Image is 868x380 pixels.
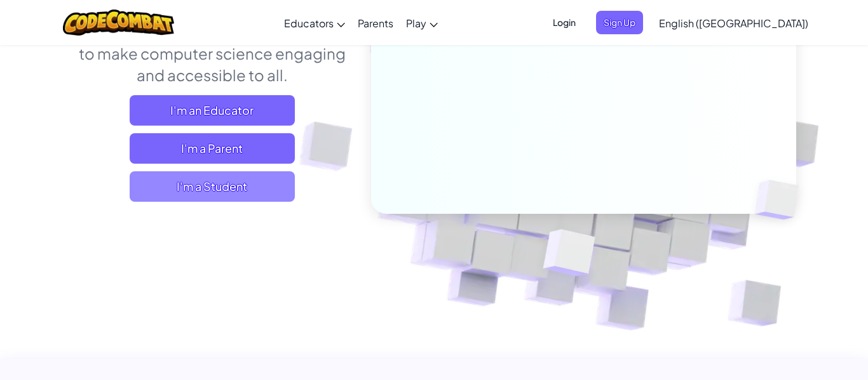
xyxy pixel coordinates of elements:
[351,6,400,40] a: Parents
[130,133,295,164] a: I'm a Parent
[734,154,829,246] img: Overlap cubes
[406,16,426,30] span: Play
[63,10,174,36] img: CodeCombat logo
[659,16,808,30] span: English ([GEOGRAPHIC_DATA])
[284,16,334,30] span: Educators
[130,171,295,202] button: I'm a Student
[72,21,352,86] p: We create innovative play experiences to make computer science engaging and accessible to all.
[596,11,643,34] button: Sign Up
[512,202,626,308] img: Overlap cubes
[653,6,815,40] a: English ([GEOGRAPHIC_DATA])
[130,95,295,126] a: I'm an Educator
[545,11,583,34] button: Login
[278,6,351,40] a: Educators
[400,6,444,40] a: Play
